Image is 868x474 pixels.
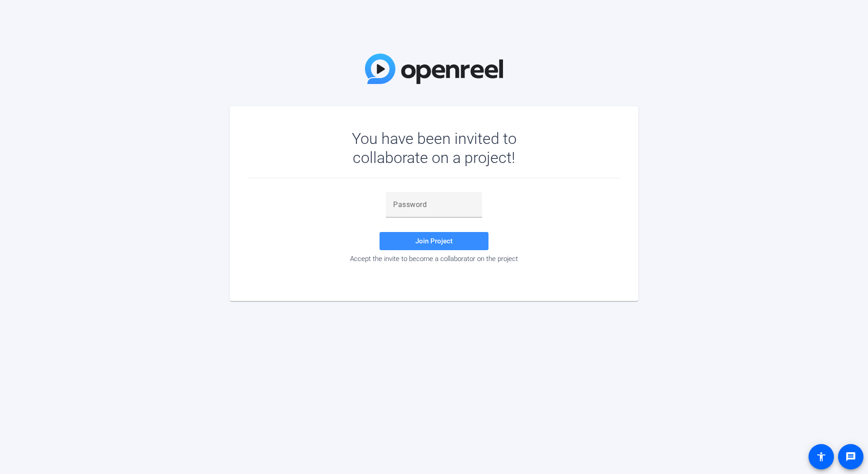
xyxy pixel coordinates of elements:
div: You have been invited to collaborate on a project! [325,129,543,167]
button: Join Project [380,232,488,250]
input: Password [393,199,475,210]
mat-icon: accessibility [816,451,827,462]
mat-icon: message [845,451,856,462]
div: Accept the invite to become a collaborator on the project [248,255,620,263]
span: Join Project [415,237,453,245]
img: OpenReel Logo [365,54,503,84]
